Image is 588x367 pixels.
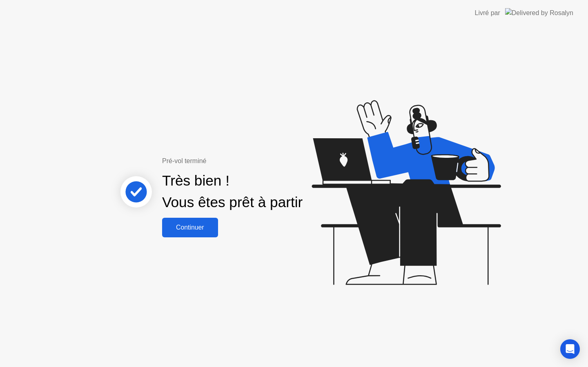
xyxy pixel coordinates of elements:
[560,339,580,359] div: Open Intercom Messenger
[162,156,331,166] div: Pré-vol terminé
[475,8,500,18] div: Livré par
[162,170,303,213] div: Très bien ! Vous êtes prêt à partir
[162,218,218,237] button: Continuer
[505,8,573,18] img: Delivered by Rosalyn
[165,224,216,231] div: Continuer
